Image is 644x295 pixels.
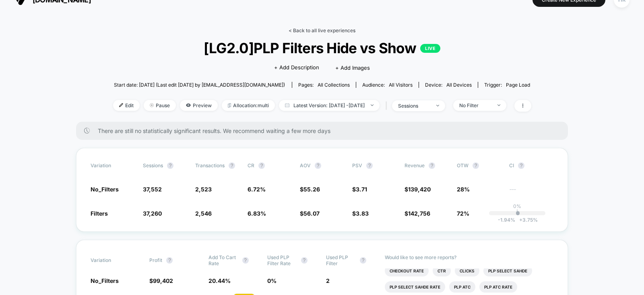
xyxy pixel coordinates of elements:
[150,103,154,107] img: end
[166,257,173,264] button: ?
[352,162,362,168] span: PSV
[384,100,392,112] span: |
[303,210,320,217] span: 56.07
[405,162,425,168] span: Revenue
[208,254,238,266] span: Add To Cart Rate
[457,210,469,217] span: 72%
[479,281,517,293] li: Plp Atc Rate
[326,277,330,284] span: 2
[513,203,521,209] p: 0%
[274,64,319,72] span: + Add Description
[449,281,475,293] li: Plp Atc
[248,210,266,217] span: 6.83 %
[457,186,470,193] span: 28%
[167,162,173,169] button: ?
[516,209,518,215] p: |
[315,162,321,169] button: ?
[149,257,162,263] span: Profit
[248,186,266,193] span: 6.72 %
[91,186,119,193] span: No_Filters
[144,100,176,111] span: Pause
[91,162,135,169] span: Variation
[208,277,231,284] span: 20.44 %
[195,210,212,217] span: 2,546
[228,103,231,108] img: rebalance
[484,82,530,88] div: Trigger:
[366,162,373,169] button: ?
[429,162,435,169] button: ?
[229,162,235,169] button: ?
[509,187,553,193] span: ---
[356,210,369,217] span: 3.83
[335,64,370,71] span: + Add Images
[298,82,350,88] div: Pages:
[398,103,430,109] div: sessions
[149,277,173,284] span: $
[267,277,277,284] span: 0 %
[498,217,515,223] span: -1.94 %
[483,265,532,276] li: Plp Select Sahde
[114,82,285,88] span: Start date: [DATE] (Last edit [DATE] by [EMAIL_ADDRESS][DOMAIN_NAME])
[497,104,500,106] img: end
[289,27,355,33] a: < Back to all live experiences
[519,217,522,223] span: +
[180,100,218,111] span: Preview
[300,162,311,168] span: AOV
[143,210,162,217] span: 37,260
[222,100,275,111] span: Allocation: multi
[119,103,123,107] img: edit
[405,186,431,193] span: $
[518,162,524,169] button: ?
[303,186,320,193] span: 55.26
[356,186,367,193] span: 3.71
[473,162,479,169] button: ?
[459,102,491,108] div: No Filter
[385,254,553,260] p: Would like to see more reports?
[385,281,445,293] li: Plp Select Sahde Rate
[457,162,501,169] span: OTW
[352,210,369,217] span: $
[267,254,297,266] span: Used PLP Filter rate
[436,105,439,106] img: end
[153,277,173,284] span: 99,402
[352,186,367,193] span: $
[515,217,538,223] span: 3.75 %
[408,210,430,217] span: 142,756
[285,103,289,107] img: calendar
[385,265,429,276] li: Checkout Rate
[98,127,552,134] span: There are still no statistically significant results. We recommend waiting a few more days
[91,277,119,284] span: No_Filters
[134,39,510,56] span: [LG2.0]PLP Filters Hide vs Show
[326,254,356,266] span: Used PLP Filter
[113,100,140,111] span: Edit
[408,186,431,193] span: 139,420
[195,186,212,193] span: 2,523
[300,210,320,217] span: $
[509,162,553,169] span: CI
[258,162,265,169] button: ?
[248,162,254,168] span: CR
[279,100,380,111] span: Latest Version: [DATE] - [DATE]
[91,210,108,217] span: Filters
[318,82,350,88] span: all collections
[195,162,225,168] span: Transactions
[446,82,472,88] span: all devices
[143,162,163,168] span: Sessions
[360,257,366,264] button: ?
[143,186,162,193] span: 37,552
[506,82,530,88] span: Page Load
[301,257,308,264] button: ?
[300,186,320,193] span: $
[419,82,478,88] span: Device:
[242,257,249,264] button: ?
[362,82,413,88] div: Audience:
[371,104,374,106] img: end
[405,210,430,217] span: $
[389,82,413,88] span: All Visitors
[455,265,479,276] li: Clicks
[91,254,135,266] span: Variation
[433,265,451,276] li: Ctr
[420,44,440,53] p: LIVE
